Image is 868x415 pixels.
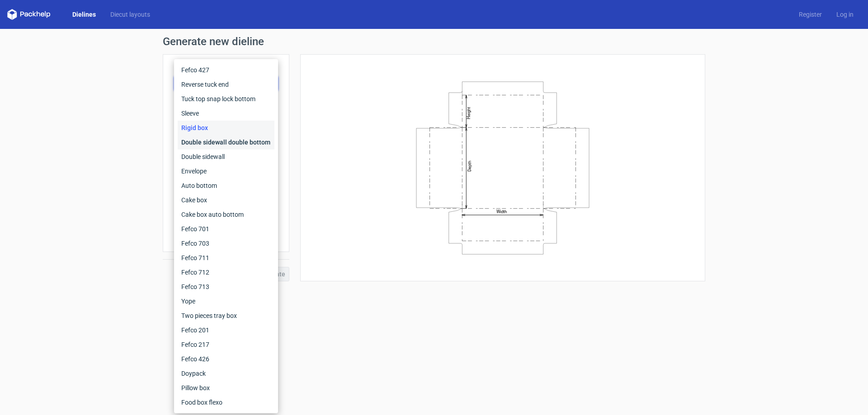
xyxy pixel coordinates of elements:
div: Auto bottom [178,178,274,193]
div: Fefco 713 [178,280,274,294]
div: Cake box [178,193,274,207]
div: Double sidewall double bottom [178,135,274,149]
div: Fefco 427 [178,63,274,77]
div: Doypack [178,366,274,381]
div: Sleeve [178,106,274,121]
text: Height [466,107,471,119]
div: Envelope [178,164,274,178]
div: Fefco 703 [178,236,274,251]
div: Tuck top snap lock bottom [178,92,274,106]
a: Log in [829,10,861,19]
text: Width [496,209,507,214]
div: Yope [178,294,274,308]
div: Pillow box [178,381,274,395]
div: Food box flexo [178,395,274,410]
text: Depth [467,160,472,171]
div: Double sidewall [178,149,274,164]
div: Fefco 711 [178,251,274,265]
div: Fefco 217 [178,337,274,352]
div: Two pieces tray box [178,308,274,323]
a: Register [792,10,829,19]
a: Diecut layouts [103,10,157,19]
div: Fefco 701 [178,222,274,236]
h1: Generate new dieline [163,36,705,47]
div: Cake box auto bottom [178,207,274,222]
div: Rigid box [178,121,274,135]
div: Fefco 712 [178,265,274,280]
div: Fefco 426 [178,352,274,366]
div: Reverse tuck end [178,77,274,92]
a: Dielines [65,10,103,19]
div: Fefco 201 [178,323,274,337]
